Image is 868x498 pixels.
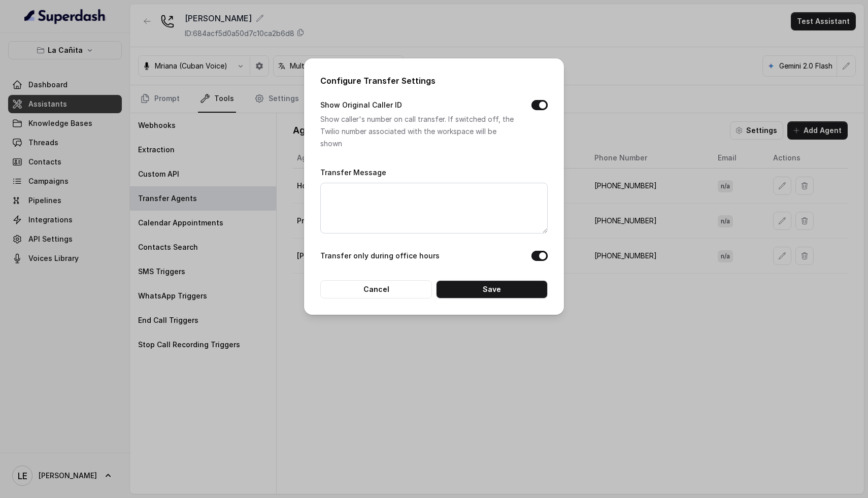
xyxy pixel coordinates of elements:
[436,280,548,298] button: Save
[320,168,386,177] label: Transfer Message
[320,75,548,87] h2: Configure Transfer Settings
[320,99,402,111] label: Show Original Caller ID
[320,113,515,150] p: Show caller's number on call transfer. If switched off, the Twilio number associated with the wor...
[320,280,432,298] button: Cancel
[320,250,440,262] label: Transfer only during office hours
